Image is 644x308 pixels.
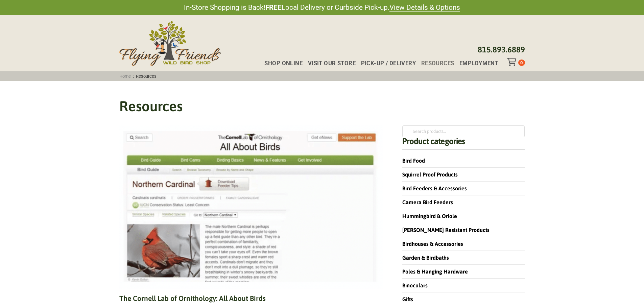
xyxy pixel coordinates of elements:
span: Resources [421,61,454,66]
span: Shop Online [264,61,303,66]
span: Employment [459,61,498,66]
a: Birdhouses & Accessories [402,241,463,247]
a: [PERSON_NAME] Resistant Products [402,227,490,233]
img: Flying Friends Wild Bird Shop Logo [119,21,221,66]
a: Binoculars [402,282,428,288]
a: Pick-up / Delivery [356,61,416,66]
a: Home [117,74,133,79]
a: Employment [454,61,498,66]
a: Shop Online [259,61,302,66]
a: Resources [416,61,454,66]
a: Poles & Hanging Hardware [402,268,468,275]
a: View Details & Options [389,3,460,12]
a: Squirrel Proof Products [402,171,458,177]
a: 815.893.6889 [478,45,525,54]
a: Visit Our Store [303,61,356,66]
h3: The Cornell Lab of Ornithology: All About Birds [119,293,383,303]
input: Search products… [402,125,525,137]
a: Gifts [402,296,413,302]
a: Bird Food [402,158,425,164]
div: Toggle Off Canvas Content [507,58,518,66]
h1: Resources [119,96,525,116]
span: Resources [134,74,159,79]
a: Garden & Birdbaths [402,255,449,261]
a: Camera Bird Feeders [402,199,453,205]
span: : [117,74,159,79]
span: In-Store Shopping is Back! Local Delivery or Curbside Pick-up. [184,3,460,13]
span: Visit Our Store [308,61,356,66]
span: 0 [520,60,523,65]
span: Pick-up / Delivery [361,61,416,66]
a: Bird Feeders & Accessories [402,185,467,191]
strong: FREE [265,3,282,11]
h4: Product categories [402,137,525,150]
img: resources [119,125,383,288]
a: Hummingbird & Oriole [402,213,457,219]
